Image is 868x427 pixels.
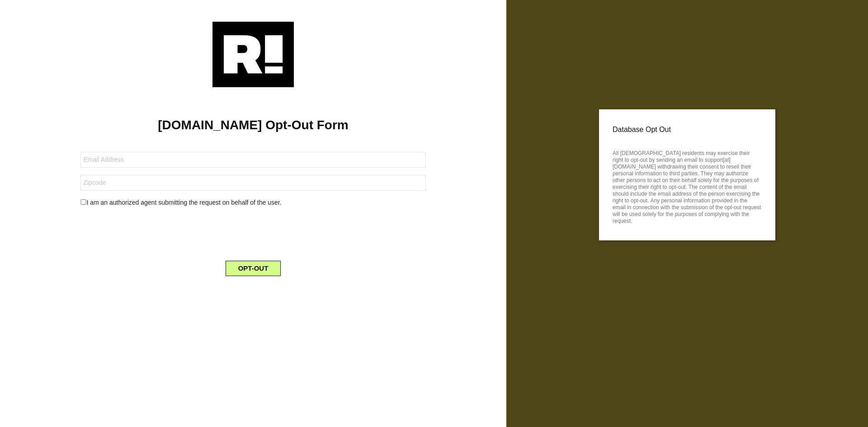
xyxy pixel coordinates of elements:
input: Email Address [80,152,425,168]
h1: [DOMAIN_NAME] Opt-Out Form [14,117,493,133]
p: Database Opt Out [613,123,762,136]
img: Retention.com [212,22,294,87]
div: I am an authorized agent submitting the request on behalf of the user. [74,198,432,207]
iframe: reCAPTCHA [184,215,322,250]
button: OPT-OUT [226,261,281,276]
input: Zipcode [80,175,425,191]
p: All [DEMOGRAPHIC_DATA] residents may exercise their right to opt-out by sending an email to suppo... [613,147,762,225]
